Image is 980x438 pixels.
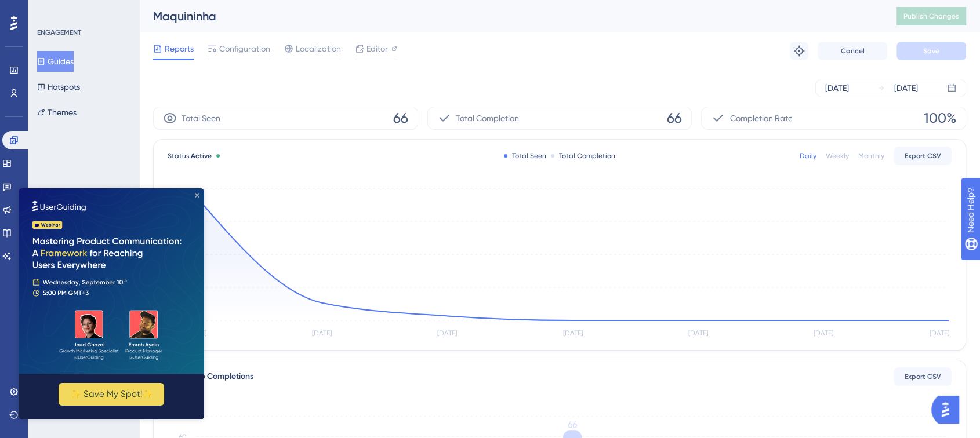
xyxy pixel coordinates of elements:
div: Total Completion [551,151,615,160]
span: Completion Rate [729,111,792,125]
div: Weekly [826,151,849,160]
tspan: [DATE] [814,329,833,337]
span: Cancel [841,46,865,56]
tspan: [DATE] [312,329,332,337]
div: Total Seen [504,151,546,160]
span: Status: [168,151,212,160]
iframe: UserGuiding AI Assistant Launcher [931,392,966,427]
button: Export CSV [894,147,952,165]
div: [DATE] [825,81,849,95]
span: Configuration [219,42,270,56]
span: Active [191,152,212,160]
div: Daily [800,151,816,160]
span: Export CSV [905,151,941,160]
span: 100% [924,109,956,127]
div: Close Preview [176,5,181,9]
tspan: [DATE] [437,329,457,337]
div: Total Step Completions [168,370,253,384]
tspan: [DATE] [563,329,583,337]
button: Themes [37,102,77,123]
tspan: 66 [568,419,577,430]
span: Total Completion [456,111,519,125]
span: 66 [393,109,408,127]
button: ✨ Save My Spot!✨ [40,195,146,217]
button: Hotspots [37,76,80,97]
div: [DATE] [894,81,918,95]
span: 66 [667,109,682,127]
button: Publish Changes [896,7,966,25]
span: Publish Changes [903,12,959,21]
tspan: [DATE] [930,329,949,337]
span: Reports [165,42,194,56]
tspan: 80 [178,413,187,421]
tspan: 60 [179,187,187,195]
span: Export CSV [905,372,941,381]
button: Save [896,42,966,60]
button: Guides [37,51,74,72]
div: Maquininha [153,8,868,24]
span: Save [923,46,939,56]
div: Monthly [858,151,884,160]
span: Total Seen [182,111,220,125]
div: ENGAGEMENT [37,28,81,37]
tspan: [DATE] [688,329,708,337]
button: Export CSV [894,367,952,386]
button: Cancel [818,42,887,60]
span: Localization [296,42,341,56]
span: Need Help? [27,3,72,17]
span: Editor [366,42,388,56]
